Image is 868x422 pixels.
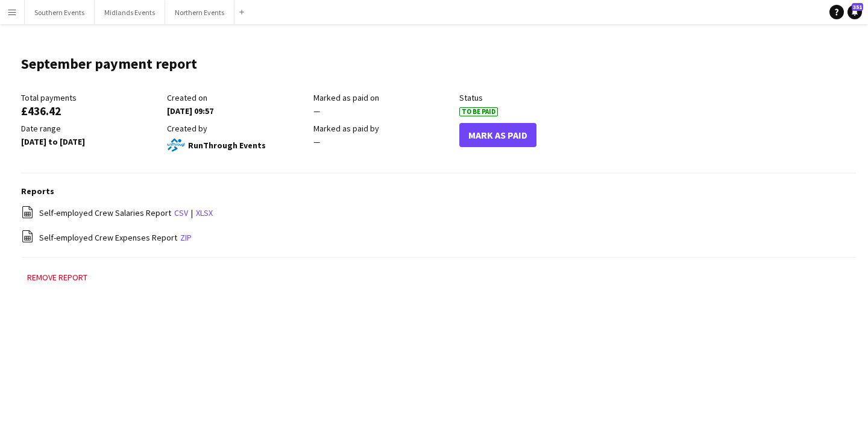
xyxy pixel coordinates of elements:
div: Date range [21,123,161,134]
h3: Reports [21,186,856,197]
div: Marked as paid on [313,92,453,103]
span: To Be Paid [459,107,498,116]
span: Self-employed Crew Salaries Report [39,207,171,218]
button: Southern Events [25,1,95,24]
div: £436.42 [21,105,161,116]
a: zip [180,232,192,243]
span: — [313,105,320,116]
button: Midlands Events [95,1,165,24]
div: Created by [167,123,307,134]
div: | [21,206,856,221]
div: Status [459,92,599,103]
div: Created on [167,92,307,103]
a: csv [174,207,188,218]
button: Remove report [21,270,93,285]
button: Mark As Paid [459,123,536,147]
span: — [313,136,320,147]
div: Total payments [21,92,161,103]
a: xlsx [196,207,213,218]
div: Marked as paid by [313,123,453,134]
button: Northern Events [165,1,234,24]
h1: September payment report [21,55,197,73]
span: Self-employed Crew Expenses Report [39,232,177,243]
a: 351 [848,5,862,19]
span: 351 [852,3,863,11]
div: [DATE] to [DATE] [21,136,161,147]
div: RunThrough Events [167,136,307,154]
div: [DATE] 09:57 [167,105,307,116]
